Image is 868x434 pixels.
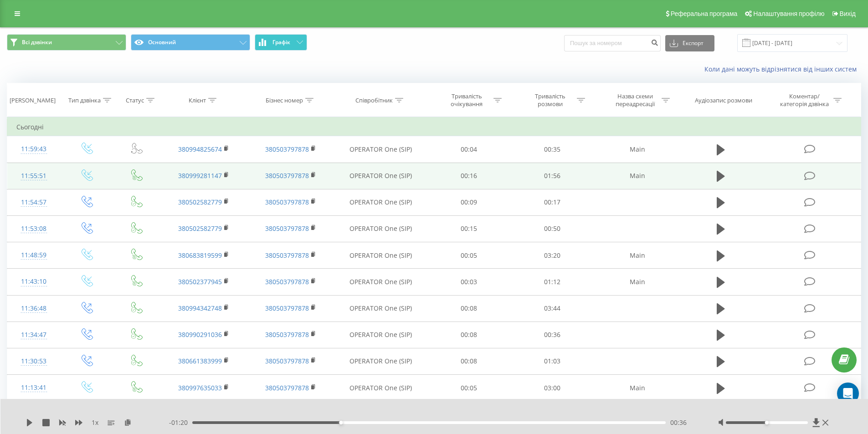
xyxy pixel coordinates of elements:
[16,379,51,397] div: 11:13:41
[511,189,594,215] td: 00:17
[594,375,680,401] td: Main
[704,65,861,73] a: Коли дані можуть відрізнятися вiд інших систем
[511,348,594,374] td: 01:03
[334,375,427,401] td: OPERATOR One (SIP)
[265,171,309,180] a: 380503797878
[334,242,427,269] td: OPERATOR One (SIP)
[427,322,511,348] td: 00:08
[126,97,144,104] div: Статус
[753,10,824,17] span: Налаштування профілю
[511,375,594,401] td: 03:00
[442,92,491,108] div: Тривалість очікування
[22,39,52,46] span: Всі дзвінки
[16,246,51,264] div: 11:48:59
[255,34,307,51] button: Графік
[427,189,511,215] td: 00:09
[272,39,290,46] span: Графік
[131,34,250,51] button: Основний
[665,35,714,51] button: Експорт
[334,295,427,322] td: OPERATOR One (SIP)
[16,220,51,238] div: 11:53:08
[427,163,511,189] td: 00:16
[526,92,575,108] div: Тривалість розмови
[16,194,51,211] div: 11:54:57
[16,167,51,185] div: 11:55:51
[511,242,594,269] td: 03:20
[840,10,856,17] span: Вихід
[695,97,752,104] div: Аудіозапис розмови
[16,140,51,158] div: 11:59:43
[16,326,51,344] div: 11:34:47
[334,136,427,163] td: OPERATOR One (SIP)
[16,300,51,317] div: 11:36:48
[266,97,303,104] div: Бізнес номер
[265,198,309,206] a: 380503797878
[511,322,594,348] td: 00:36
[594,242,680,269] td: Main
[265,330,309,339] a: 380503797878
[265,304,309,312] a: 380503797878
[178,357,222,365] a: 380661383999
[334,322,427,348] td: OPERATOR One (SIP)
[10,97,56,104] div: [PERSON_NAME]
[427,136,511,163] td: 00:04
[265,251,309,260] a: 380503797878
[16,352,51,370] div: 11:30:53
[92,418,98,427] span: 1 x
[169,418,192,427] span: - 01:20
[189,97,206,104] div: Клієнт
[68,97,101,104] div: Тип дзвінка
[178,198,222,206] a: 380502582779
[178,304,222,312] a: 380994342748
[671,10,738,17] span: Реферальна програма
[511,269,594,295] td: 01:12
[178,277,222,286] a: 380502377945
[334,189,427,215] td: OPERATOR One (SIP)
[511,215,594,242] td: 00:50
[178,383,222,392] a: 380997635033
[427,215,511,242] td: 00:15
[594,136,680,163] td: Main
[265,277,309,286] a: 380503797878
[427,295,511,322] td: 00:08
[178,171,222,180] a: 380999281147
[178,145,222,153] a: 380994825674
[178,251,222,260] a: 380683819599
[334,215,427,242] td: OPERATOR One (SIP)
[355,97,393,104] div: Співробітник
[511,295,594,322] td: 03:44
[427,375,511,401] td: 00:05
[427,242,511,269] td: 00:05
[7,34,126,51] button: Всі дзвінки
[594,269,680,295] td: Main
[334,348,427,374] td: OPERATOR One (SIP)
[265,383,309,392] a: 380503797878
[334,163,427,189] td: OPERATOR One (SIP)
[564,35,661,51] input: Пошук за номером
[178,224,222,233] a: 380502582779
[265,224,309,233] a: 380503797878
[594,163,680,189] td: Main
[778,92,831,108] div: Коментар/категорія дзвінка
[511,163,594,189] td: 01:56
[334,269,427,295] td: OPERATOR One (SIP)
[339,421,343,424] div: Accessibility label
[265,145,309,153] a: 380503797878
[427,348,511,374] td: 00:08
[511,136,594,163] td: 00:35
[178,330,222,339] a: 380990291036
[611,92,659,108] div: Назва схеми переадресації
[427,269,511,295] td: 00:03
[265,357,309,365] a: 380503797878
[837,383,859,404] div: Open Intercom Messenger
[7,118,861,136] td: Сьогодні
[16,273,51,291] div: 11:43:10
[670,418,687,427] span: 00:36
[765,421,769,424] div: Accessibility label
